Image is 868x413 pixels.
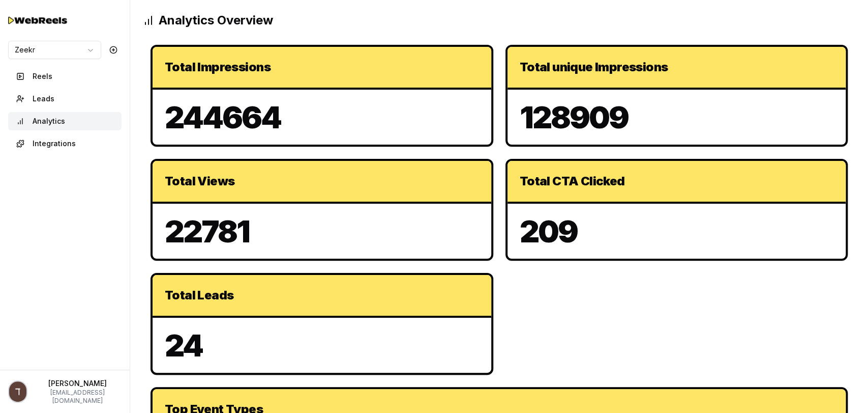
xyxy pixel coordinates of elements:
[8,378,122,405] button: Profile picture[PERSON_NAME][EMAIL_ADDRESS][DOMAIN_NAME]
[34,378,122,389] p: [PERSON_NAME]
[142,12,856,29] h2: Analytics Overview
[165,173,479,189] div: Total Views
[8,112,122,130] button: Analytics
[165,59,479,75] div: Total Impressions
[8,67,122,86] button: Reels
[34,389,122,405] p: [EMAIL_ADDRESS][DOMAIN_NAME]
[520,173,834,189] div: Total CTA Clicked
[520,102,834,132] p: 128909
[9,381,26,402] img: Profile picture
[165,102,479,132] p: 244664
[165,287,479,304] div: Total Leads
[165,330,479,361] p: 24
[520,59,834,75] div: Total unique Impressions
[165,216,479,246] p: 22781
[520,216,834,246] p: 209
[8,134,122,153] button: Integrations
[8,13,69,27] img: Testimo
[8,90,122,108] button: Leads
